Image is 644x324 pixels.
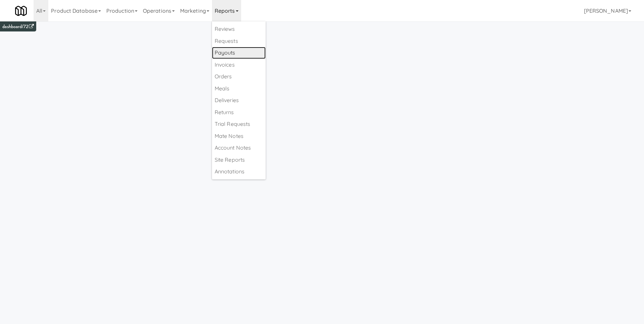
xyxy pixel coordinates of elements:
a: Site Reports [212,154,266,166]
a: Account Notes [212,142,266,154]
a: Returns [212,106,266,118]
a: Meals [212,83,266,95]
a: Reviews [212,23,266,35]
a: dashboard/72 [2,23,34,30]
a: Invoices [212,59,266,71]
a: Requests [212,35,266,47]
a: Orders [212,71,266,83]
a: Mate Notes [212,130,266,142]
img: Micromart [15,5,27,17]
a: Payouts [212,47,266,59]
a: Trial Requests [212,118,266,130]
a: Annotations [212,166,266,178]
a: Deliveries [212,94,266,106]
